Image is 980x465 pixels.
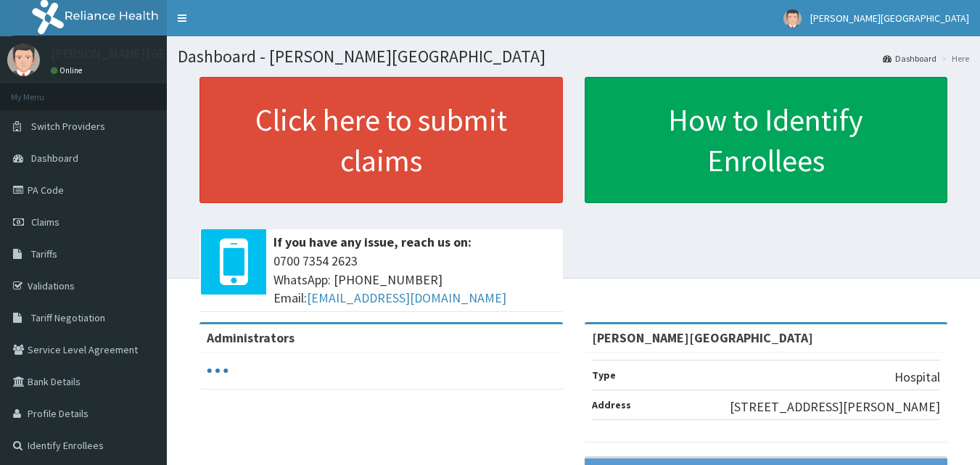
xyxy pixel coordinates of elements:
[207,329,295,346] b: Administrators
[938,52,969,65] li: Here
[307,289,506,306] a: [EMAIL_ADDRESS][DOMAIN_NAME]
[273,234,472,250] b: If you have any issue, reach us on:
[31,215,59,229] span: Claims
[51,65,86,75] a: Online
[199,77,563,203] a: Click here to submit claims
[810,12,969,25] span: [PERSON_NAME][GEOGRAPHIC_DATA]
[7,44,40,76] img: User Image
[585,77,948,203] a: How to Identify Enrollees
[207,360,228,382] svg: audio-loading
[592,369,616,382] b: Type
[31,311,105,324] span: Tariff Negotiation
[894,368,940,387] p: Hospital
[31,247,57,260] span: Tariffs
[730,398,940,416] p: [STREET_ADDRESS][PERSON_NAME]
[51,47,265,60] p: [PERSON_NAME][GEOGRAPHIC_DATA]
[178,47,969,66] h1: Dashboard - [PERSON_NAME][GEOGRAPHIC_DATA]
[883,52,936,65] a: Dashboard
[592,329,813,346] strong: [PERSON_NAME][GEOGRAPHIC_DATA]
[783,9,802,28] img: User Image
[273,252,556,308] span: 0700 7354 2623 WhatsApp: [PHONE_NUMBER] Email:
[592,398,631,411] b: Address
[31,120,105,133] span: Switch Providers
[31,152,78,165] span: Dashboard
